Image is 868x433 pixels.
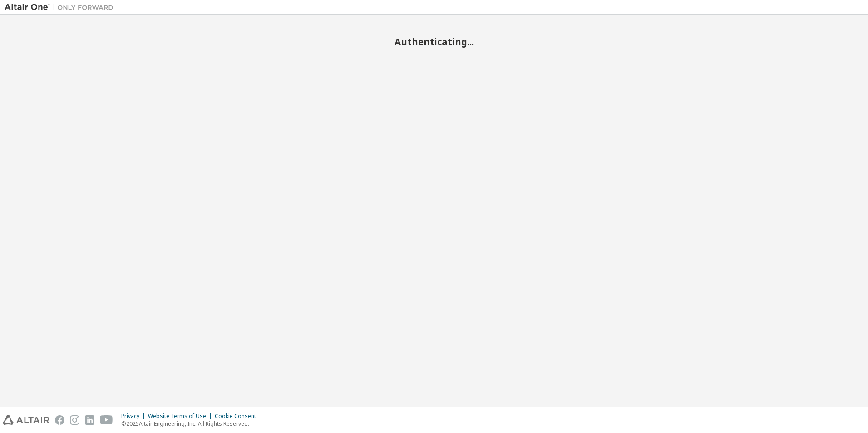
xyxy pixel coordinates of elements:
[121,420,261,428] p: © 2025 Altair Engineering, Inc. All Rights Reserved.
[148,413,215,420] div: Website Terms of Use
[85,415,94,425] img: linkedin.svg
[215,413,261,420] div: Cookie Consent
[100,415,113,425] img: youtube.svg
[55,415,64,425] img: facebook.svg
[5,3,118,12] img: Altair One
[121,413,148,420] div: Privacy
[70,415,79,425] img: instagram.svg
[5,36,863,48] h2: Authenticating...
[3,415,49,425] img: altair_logo.svg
